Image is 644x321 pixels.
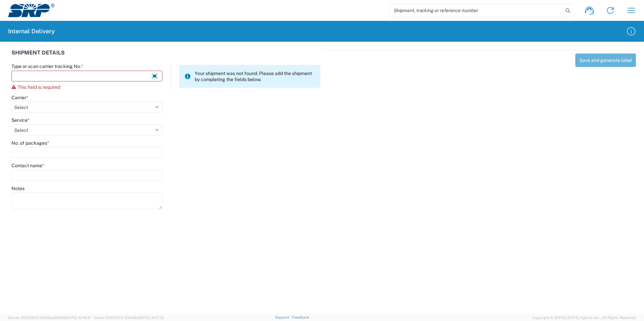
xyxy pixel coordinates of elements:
[11,140,49,146] label: No. of packages
[532,315,636,321] span: Copyright © [DATE]-[DATE] Agistix Inc., All Rights Reserved
[11,95,28,101] label: Carrier
[195,70,315,82] span: Your shipment was not found. Please add the shipment by completing the fields below.
[11,163,44,169] label: Contact name
[18,84,60,90] span: This field is required
[292,315,309,319] a: Feedback
[94,316,164,320] span: Client: 2025.20.0-314a16e
[8,4,55,17] img: srp
[8,27,55,35] h2: Internal Delivery
[11,117,30,123] label: Service
[11,50,320,63] div: SHIPMENT DETAILS
[65,316,91,320] span: [DATE] 10:18:31
[275,315,292,319] a: Support
[389,4,563,17] input: Shipment, tracking or reference number
[11,185,25,191] label: Notes
[8,316,91,320] span: Server: 2025.20.0-32d5ea39505
[11,63,83,69] label: Type or scan carrier tracking No.
[138,316,164,320] span: [DATE] 10:17:12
